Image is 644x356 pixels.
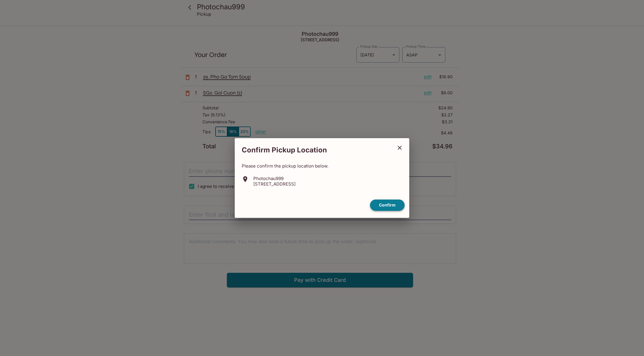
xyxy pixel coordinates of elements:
p: [STREET_ADDRESS] [253,181,296,187]
button: confirm [370,200,405,211]
button: close [392,140,407,155]
p: Please confirm the pickup location below. [242,163,402,169]
p: Photochau999 [253,176,296,181]
h2: Confirm Pickup Location [235,143,392,157]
